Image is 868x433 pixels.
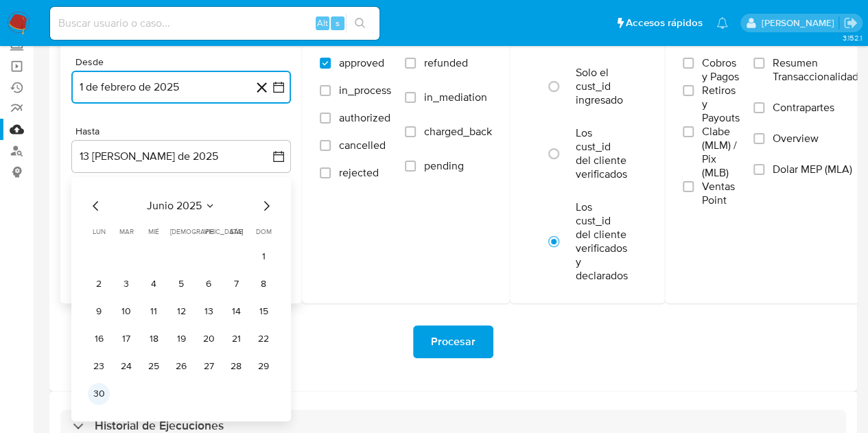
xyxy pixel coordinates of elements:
a: Salir [843,16,858,30]
input: Buscar usuario o caso... [50,14,379,32]
p: juanmartin.iglesias@mercadolibre.com [761,16,838,30]
a: Notificaciones [716,17,728,29]
span: Alt [317,16,328,30]
button: search-icon [346,14,374,33]
span: Accesos rápidos [626,16,703,30]
span: s [336,16,340,30]
span: 3.152.1 [842,32,861,43]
